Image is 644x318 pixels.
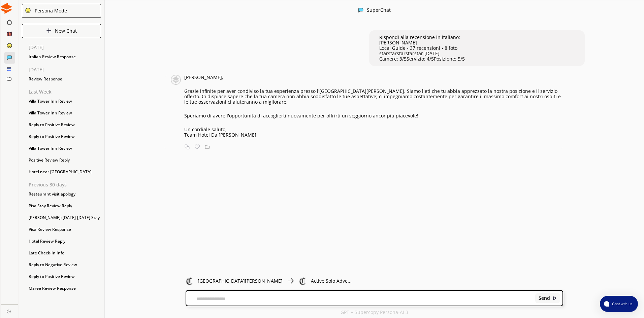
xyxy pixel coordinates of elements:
img: Favorite [195,144,200,149]
div: [PERSON_NAME]: [DATE]-[DATE] Stay [25,213,104,223]
div: Late Check-In Info [25,248,104,258]
div: Reply to Positive Review [25,272,104,282]
p: [PERSON_NAME], [184,75,563,80]
img: Copy [185,144,190,149]
p: New Chat [55,28,77,34]
div: Reply to Negative Review [25,260,104,270]
div: Hotel near [GEOGRAPHIC_DATA] [25,167,104,177]
p: Previous 30 days [29,182,104,187]
p: Team Hotel Da [PERSON_NAME] [184,132,563,138]
p: [DATE] [29,45,104,50]
img: Close [299,277,307,285]
img: Close [358,7,363,13]
div: Hotel Review Reply [25,236,104,246]
img: Close [7,309,11,313]
div: Positive Review Reply [25,155,104,165]
div: Reply to Positive Review [25,132,104,142]
button: atlas-launcher [600,296,638,312]
div: Pisa Stay Review Reply [25,201,104,211]
div: Pisa Review Response [25,224,104,235]
div: SuperChat [367,7,391,14]
p: GPT + Supercopy Persona-AI 3 [341,310,408,315]
div: Persona Mode [32,8,67,13]
div: Villa Tower Inn Review [25,143,104,153]
p: starstarstarstarstar [DATE] [379,51,465,56]
div: Restaurant visit apology [25,189,104,199]
b: Send [539,295,550,301]
p: Grazie infinite per aver condiviso la tua esperienza presso l'[GEOGRAPHIC_DATA][PERSON_NAME]. Sia... [184,89,563,105]
div: Villa Tower Inn Review [25,96,104,106]
img: Close [186,277,194,285]
div: Maree Review Response [25,283,104,293]
div: Italian Review Response [25,52,104,62]
span: Chat with us [609,301,634,307]
img: Close [25,7,31,13]
img: Save [205,144,210,149]
p: [GEOGRAPHIC_DATA][PERSON_NAME] [198,278,283,284]
img: Close [287,277,295,285]
img: Close [46,28,52,33]
img: Close [552,296,557,301]
p: Active Solo Adve... [311,278,352,284]
p: Camere: 3/5Servizio: 4/5Posizione: 5/5 [379,56,465,62]
p: Un cordiale saluto, [184,127,563,132]
div: Hotel Review Response [25,295,104,305]
img: Close [171,75,181,85]
div: Reply to Positive Review [25,120,104,130]
p: [DATE] [29,67,104,72]
p: [PERSON_NAME] [379,40,465,45]
p: Local Guide • 37 recensioni • 8 foto [379,45,465,51]
div: Villa Tower Inn Review [25,108,104,118]
div: Review Response [25,74,104,84]
p: Speriamo di avere l'opportunità di accoglierti nuovamente per offrirti un soggiorno ancor più pia... [184,113,563,118]
a: Close [1,305,18,316]
p: Rispondi alla recensione in italiano: [379,35,465,40]
p: Last Week [29,89,104,95]
img: Close [1,3,12,14]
